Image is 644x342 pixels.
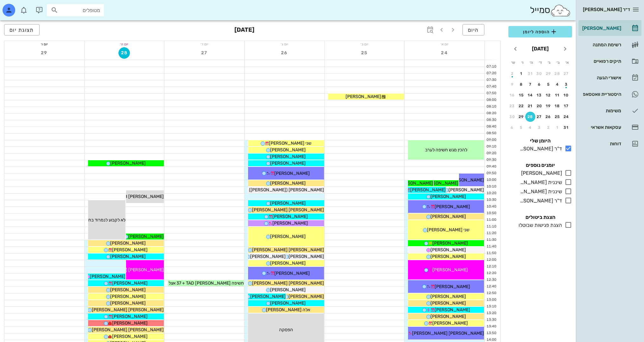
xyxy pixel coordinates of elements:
div: 24 [561,115,571,119]
div: 08:50 [485,131,498,136]
div: 13:30 [485,317,498,323]
span: [PERSON_NAME] [112,280,148,286]
div: 29 [543,71,553,76]
button: 7 [525,79,535,89]
span: [PERSON_NAME] [423,181,458,186]
span: [PERSON_NAME] [112,320,148,326]
span: 26 [279,50,290,56]
span: להכין מגש חשיפה לערב [425,147,467,153]
span: היום [468,27,479,33]
th: ג׳ [545,57,553,68]
div: 13:20 [485,311,498,316]
span: [PERSON_NAME] [289,254,324,259]
div: יום א׳ [405,41,484,47]
div: 13:00 [485,297,498,303]
div: 21 [525,104,535,108]
div: יום ג׳ [245,41,324,47]
div: 23 [507,104,517,108]
span: [PERSON_NAME] [PERSON_NAME] [252,207,324,213]
div: 8 [516,82,526,87]
button: 3 [561,79,571,89]
span: [PERSON_NAME] [110,161,146,166]
span: [PERSON_NAME] [274,171,310,176]
div: 09:40 [485,164,498,169]
div: 12:10 [485,264,498,269]
div: 13:10 [485,304,498,309]
div: 12:50 [485,291,498,296]
div: 6 [534,82,545,87]
span: [PERSON_NAME] [435,307,470,312]
button: 27 [561,69,571,79]
button: הוספה ליומן [508,26,572,37]
span: [PERSON_NAME] [90,274,125,279]
div: 10:10 [485,184,498,189]
div: הצגת פגישות שבוטלו [516,221,562,229]
div: 14 [525,93,535,97]
div: 4 [525,125,535,130]
div: 11:30 [485,237,498,243]
div: שיננית [PERSON_NAME] [517,179,562,186]
button: היום [462,24,484,36]
span: [PERSON_NAME] [PERSON_NAME] [252,280,324,286]
button: 24 [439,47,450,59]
div: 22 [516,104,526,108]
a: תיקים רפואיים [578,54,641,69]
div: 20 [534,104,545,108]
div: 10:20 [485,191,498,196]
a: דוחות [578,136,641,151]
span: [PERSON_NAME] [432,267,468,273]
button: 26 [543,112,553,122]
span: הפסקה [279,327,293,332]
span: 24 [439,50,450,56]
button: 5 [516,122,526,133]
button: 28 [118,47,130,59]
span: [PERSON_NAME] [432,240,468,246]
div: 08:20 [485,111,498,116]
div: 12:30 [485,277,498,283]
span: [PERSON_NAME] [435,204,470,209]
button: חודש הבא [510,43,521,55]
span: [PERSON_NAME] [PERSON_NAME] [412,331,484,336]
span: שני [PERSON_NAME] [427,227,469,233]
div: 08:30 [485,117,498,123]
span: [PERSON_NAME] [430,300,466,306]
span: [PERSON_NAME] [272,220,308,226]
button: 26 [279,47,290,59]
span: [PERSON_NAME] [128,234,164,239]
button: 15 [516,90,526,100]
div: היסטוריית וואטסאפ [581,92,621,97]
span: אלה [PERSON_NAME] [266,307,310,312]
span: 27 [199,50,210,56]
div: 11 [552,93,563,97]
h4: יומנים נוספים [508,161,572,169]
span: [PERSON_NAME] [PERSON_NAME] [92,307,164,312]
span: [PERSON_NAME] [270,181,306,186]
span: [PERSON_NAME] [PERSON_NAME] [92,327,164,332]
a: אישורי הגעה [578,70,641,85]
span: [PERSON_NAME] [112,334,148,339]
button: 2 [543,122,553,133]
div: 09:30 [485,157,498,163]
div: 07:30 [485,77,498,83]
span: [PERSON_NAME] [435,284,470,289]
div: משימות [581,108,621,113]
div: 18 [552,104,563,108]
button: 28 [552,69,563,79]
div: יום ב׳ [325,41,405,47]
span: [PERSON_NAME] [270,161,306,166]
button: 27 [534,112,545,122]
div: עסקאות אשראי [581,125,621,130]
div: 5 [543,82,553,87]
div: 28 [552,71,563,76]
div: 08:40 [485,124,498,129]
span: [PERSON_NAME] [270,201,306,206]
button: 24 [561,112,571,122]
div: 12:00 [485,257,498,263]
th: ו׳ [518,57,526,68]
button: 1 [516,69,526,79]
div: 2 [507,71,517,76]
span: 25 [359,50,370,56]
span: [PERSON_NAME] [289,294,324,299]
span: [PERSON_NAME] [270,300,306,306]
div: 10:50 [485,211,498,216]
